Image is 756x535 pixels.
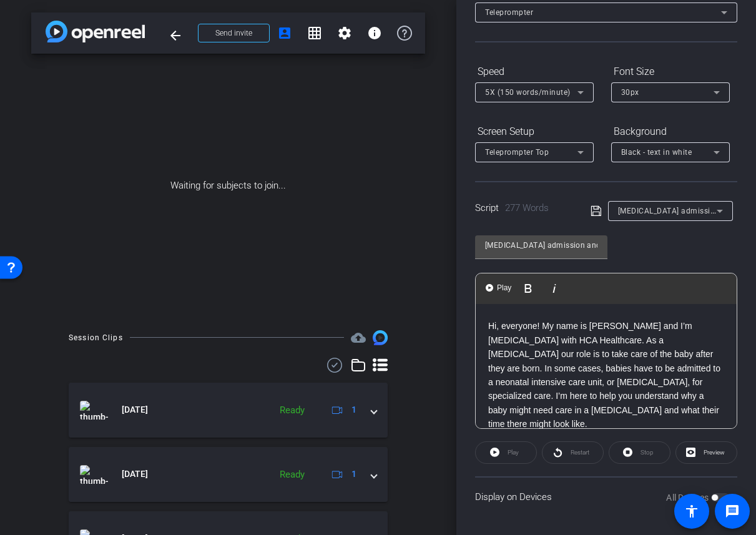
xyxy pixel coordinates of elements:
[475,201,573,215] div: Script
[215,28,252,38] span: Send invite
[704,449,725,456] span: Preview
[486,284,493,292] img: teleprompter-play.svg
[307,26,322,41] mat-icon: grid_on
[351,403,356,416] span: 1
[485,148,549,157] span: Teleprompter Top
[475,476,737,517] div: Display on Devices
[198,24,270,42] button: Send invite
[69,383,388,438] mat-expansion-panel-header: thumb-nail[DATE]Ready1
[475,61,594,82] div: Speed
[621,88,639,97] span: 30px
[69,447,388,502] mat-expansion-panel-header: thumb-nail[DATE]Ready1
[168,28,183,43] mat-icon: arrow_back
[488,319,724,431] p: Hi, everyone! My name is [PERSON_NAME] and I’m [MEDICAL_DATA] with HCA Healthcare. As a [MEDICAL_...
[122,403,148,416] span: [DATE]
[484,276,514,301] button: Play
[80,401,108,420] img: thumb-nail
[485,88,571,97] span: 5X (150 words/minute)
[666,491,711,504] label: All Devices
[725,504,740,519] mat-icon: message
[367,26,382,41] mat-icon: info
[675,441,737,464] button: Preview
[611,121,730,142] div: Background
[273,403,311,418] div: Ready
[475,121,594,142] div: Screen Setup
[351,330,366,345] span: Destinations for your clips
[505,202,549,214] span: 277 Words
[684,504,699,519] mat-icon: accessibility
[31,54,425,318] div: Waiting for subjects to join...
[273,468,311,482] div: Ready
[351,330,366,345] mat-icon: cloud_upload
[80,465,108,484] img: thumb-nail
[337,26,352,41] mat-icon: settings
[621,148,692,157] span: Black - text in white
[122,468,148,481] span: [DATE]
[69,331,123,344] div: Session Clips
[485,8,533,17] span: Teleprompter
[373,330,388,345] img: Session clips
[46,21,145,42] img: app-logo
[494,283,514,293] span: Play
[351,468,356,481] span: 1
[485,238,597,253] input: Title
[277,26,292,41] mat-icon: account_box
[611,61,730,82] div: Font Size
